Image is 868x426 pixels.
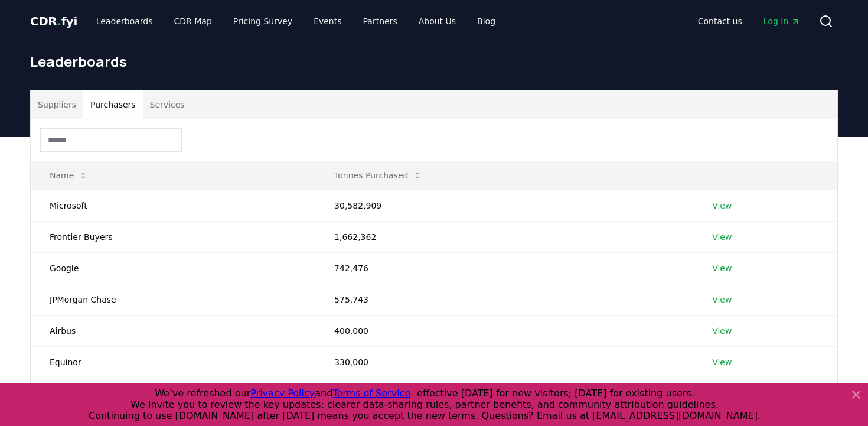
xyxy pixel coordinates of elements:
a: About Us [409,11,465,32]
td: Amazon [31,378,315,409]
td: 742,476 [315,252,693,284]
td: 330,000 [315,346,693,378]
a: View [712,294,732,305]
a: View [712,262,732,274]
span: CDR fyi [30,14,77,28]
a: Pricing Survey [224,11,302,32]
a: Events [304,11,351,32]
button: Purchasers [83,90,143,119]
a: View [712,231,732,243]
a: View [712,200,732,212]
a: Partners [354,11,407,32]
td: 400,000 [315,315,693,346]
a: Blog [468,11,505,32]
nav: Main [688,11,810,32]
td: Google [31,252,315,284]
a: Log in [754,11,810,32]
td: Frontier Buyers [31,221,315,252]
nav: Main [87,11,505,32]
span: . [57,14,61,28]
button: Services [143,90,192,119]
button: Tonnes Purchased [325,164,432,187]
td: 575,743 [315,284,693,315]
td: JPMorgan Chase [31,284,315,315]
a: View [712,356,732,368]
h1: Leaderboards [30,52,838,71]
a: CDR.fyi [30,13,77,30]
td: Microsoft [31,190,315,221]
a: View [712,325,732,337]
td: 1,662,362 [315,221,693,252]
td: 250,000 [315,378,693,409]
td: Equinor [31,346,315,378]
a: Leaderboards [87,11,162,32]
button: Name [40,164,97,187]
a: CDR Map [165,11,221,32]
button: Suppliers [31,90,83,119]
span: Log in [763,15,800,27]
a: Contact us [688,11,752,32]
td: Airbus [31,315,315,346]
td: 30,582,909 [315,190,693,221]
